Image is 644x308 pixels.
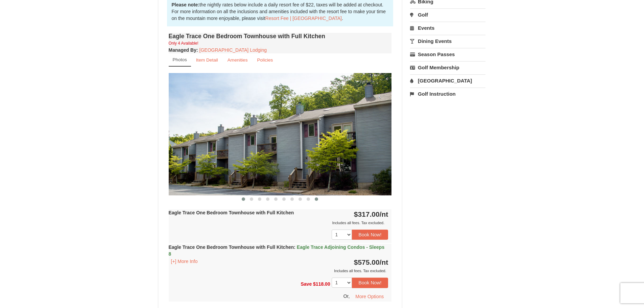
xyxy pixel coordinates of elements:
small: Amenities [228,57,248,63]
strong: Eagle Trace One Bedroom Townhouse with Full Kitchen [169,244,385,257]
a: Amenities [223,53,252,67]
a: Photos [169,53,191,67]
span: /nt [380,210,388,218]
a: Events [410,22,485,34]
button: Book Now! [352,278,388,288]
span: $575.00 [354,258,380,266]
a: Policies [253,53,277,67]
strong: Eagle Trace One Bedroom Townhouse with Full Kitchen [169,210,294,215]
strong: $317.00 [354,210,388,218]
small: Only 4 Available! [169,41,198,46]
span: Save [301,281,312,287]
small: Policies [257,57,273,63]
strong: : [169,47,198,53]
div: Includes all fees. Tax excluded. [169,219,388,226]
a: Resort Fee | [GEOGRAPHIC_DATA] [265,16,342,21]
a: Golf Instruction [410,88,485,100]
a: Dining Events [410,35,485,47]
img: 18876286-25-5d990350.jpg [169,73,392,195]
span: Or, [343,293,350,299]
button: [+] More Info [169,258,200,265]
button: Book Now! [352,230,388,240]
small: Photos [173,57,187,62]
span: : [294,244,295,250]
small: Item Detail [196,57,218,63]
a: Item Detail [192,53,222,67]
span: Managed By [169,47,196,53]
a: Season Passes [410,48,485,61]
h4: Eagle Trace One Bedroom Townhouse with Full Kitchen [169,33,392,40]
button: More Options [351,291,388,302]
strong: Please note: [172,2,199,7]
span: /nt [380,258,388,266]
span: $118.00 [313,281,330,287]
a: Golf [410,8,485,21]
a: [GEOGRAPHIC_DATA] Lodging [199,47,267,53]
a: Golf Membership [410,61,485,74]
a: [GEOGRAPHIC_DATA] [410,74,485,87]
div: Includes all fees. Tax excluded. [169,267,388,274]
